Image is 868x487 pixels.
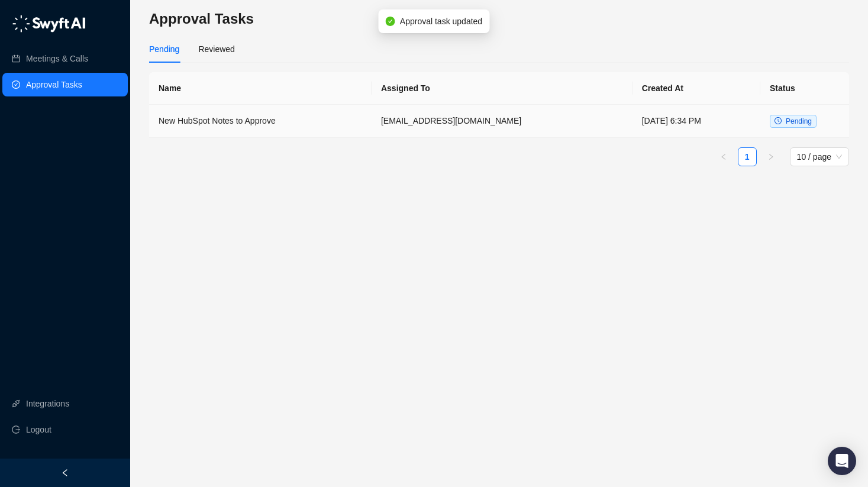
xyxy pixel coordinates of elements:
li: 1 [738,147,757,166]
span: right [767,153,775,160]
a: Meetings & Calls [26,47,88,70]
span: logout [12,425,20,434]
a: Integrations [26,392,69,415]
th: Created At [633,72,760,105]
th: Status [760,72,849,105]
span: 10 / page [797,148,842,166]
div: Open Intercom Messenger [828,447,856,475]
span: clock-circle [775,117,782,124]
td: New HubSpot Notes to Approve [149,105,372,138]
span: left [61,469,69,477]
th: Name [149,72,372,105]
span: Approval task updated [400,15,482,28]
td: [EMAIL_ADDRESS][DOMAIN_NAME] [372,105,633,138]
button: left [714,147,733,166]
th: Assigned To [372,72,633,105]
img: logo-05li4sbe.png [12,15,86,33]
div: Pending [149,43,179,56]
td: [DATE] 6:34 PM [633,105,760,138]
button: right [761,147,780,166]
a: 1 [738,148,756,166]
div: Page Size [790,147,849,166]
span: Pending [786,117,812,125]
li: Next Page [761,147,780,166]
div: Reviewed [198,43,234,56]
a: Approval Tasks [26,73,82,96]
h3: Approval Tasks [149,9,849,28]
span: left [720,153,727,160]
span: Logout [26,418,51,441]
span: check-circle [386,17,395,26]
li: Previous Page [714,147,733,166]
